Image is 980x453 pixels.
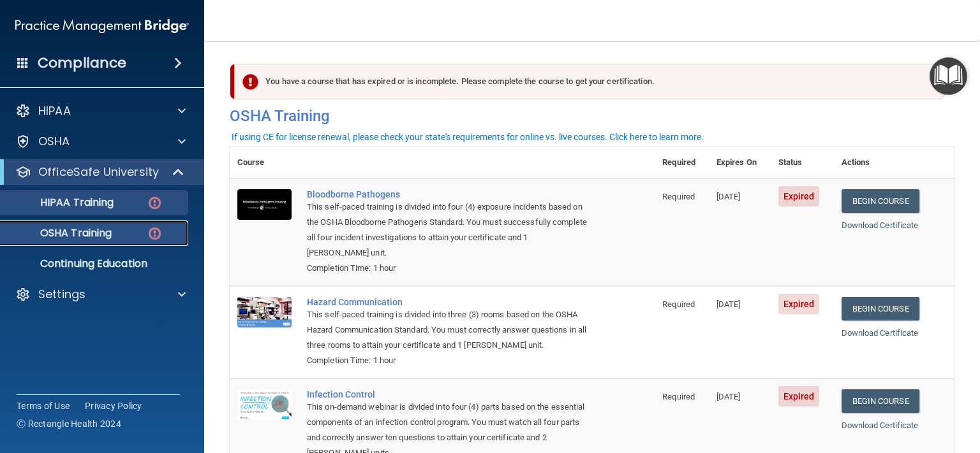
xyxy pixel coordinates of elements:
div: You have a course that has expired or is incomplete. Please complete the course to get your certi... [235,64,945,99]
span: [DATE] [716,392,741,401]
a: Settings [15,287,186,302]
p: OfficeSafe University [38,164,159,180]
th: Expires On [709,147,771,178]
a: Download Certificate [842,220,919,230]
a: Bloodborne Pathogens [307,189,591,199]
p: OSHA [38,134,70,149]
a: OSHA [15,134,186,149]
div: If using CE for license renewal, please check your state's requirements for online vs. live cours... [232,133,704,141]
span: Expired [778,294,820,314]
a: Infection Control [307,389,591,399]
span: Required [662,192,695,201]
a: Begin Course [842,389,919,413]
img: danger-circle.6113f641.png [147,195,163,211]
div: Completion Time: 1 hour [307,353,591,368]
div: Completion Time: 1 hour [307,261,591,276]
p: OSHA Training [8,227,112,240]
th: Actions [834,147,955,178]
div: This self-paced training is divided into three (3) rooms based on the OSHA Hazard Communication S... [307,307,591,353]
a: Begin Course [842,297,919,320]
th: Course [230,147,299,178]
a: HIPAA [15,103,186,119]
a: Terms of Use [17,399,70,412]
h4: Compliance [38,54,126,72]
span: Expired [778,386,820,406]
a: Download Certificate [842,421,919,430]
p: HIPAA [38,103,71,119]
a: Privacy Policy [85,399,142,412]
span: Required [662,392,695,401]
h4: OSHA Training [230,107,954,125]
a: Begin Course [842,189,919,213]
img: danger-circle.6113f641.png [147,226,163,241]
button: If using CE for license renewal, please check your state's requirements for online vs. live cours... [230,131,706,143]
div: This self-paced training is divided into four (4) exposure incidents based on the OSHA Bloodborne... [307,199,591,261]
img: PMB logo [15,13,189,39]
th: Status [771,147,834,178]
button: Open Resource Center [930,57,967,95]
th: Required [655,147,708,178]
span: [DATE] [716,192,741,201]
a: Download Certificate [842,328,919,338]
a: OfficeSafe University [15,164,185,180]
img: exclamation-circle-solid-danger.72ef9ffc.png [242,74,258,90]
span: [DATE] [716,299,741,309]
span: Required [662,299,695,309]
p: Continuing Education [8,257,182,270]
p: Settings [38,287,85,302]
a: Hazard Communication [307,297,591,307]
span: Ⓒ Rectangle Health 2024 [17,417,121,430]
p: HIPAA Training [8,196,114,209]
span: Expired [778,186,820,206]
